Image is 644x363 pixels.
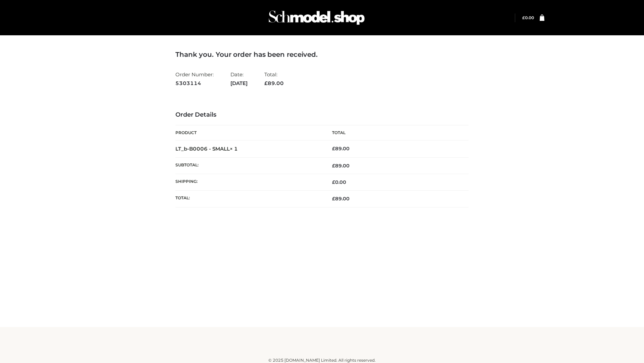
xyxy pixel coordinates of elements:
th: Total [322,125,469,140]
th: Shipping: [175,174,322,191]
bdi: 0.00 [522,15,534,20]
bdi: 0.00 [332,179,346,185]
li: Total: [264,69,284,89]
bdi: 89.00 [332,146,350,152]
strong: [DATE] [230,79,248,88]
strong: LT_b-B0006 - SMALL [175,146,238,152]
strong: 5303114 [175,79,214,88]
th: Total: [175,191,322,207]
li: Date: [230,69,248,89]
li: Order Number: [175,69,214,89]
span: 89.00 [332,196,350,202]
span: £ [332,179,335,185]
span: £ [522,15,525,20]
th: Product [175,125,322,140]
span: 89.00 [264,80,284,86]
span: £ [264,80,268,86]
span: £ [332,146,335,152]
h3: Thank you. Your order has been received. [175,50,469,58]
span: 89.00 [332,163,350,169]
img: Schmodel Admin 964 [266,4,367,31]
a: £0.00 [522,15,534,20]
span: £ [332,163,335,169]
span: £ [332,196,335,202]
th: Subtotal: [175,157,322,174]
h3: Order Details [175,111,469,119]
strong: × 1 [230,146,238,152]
